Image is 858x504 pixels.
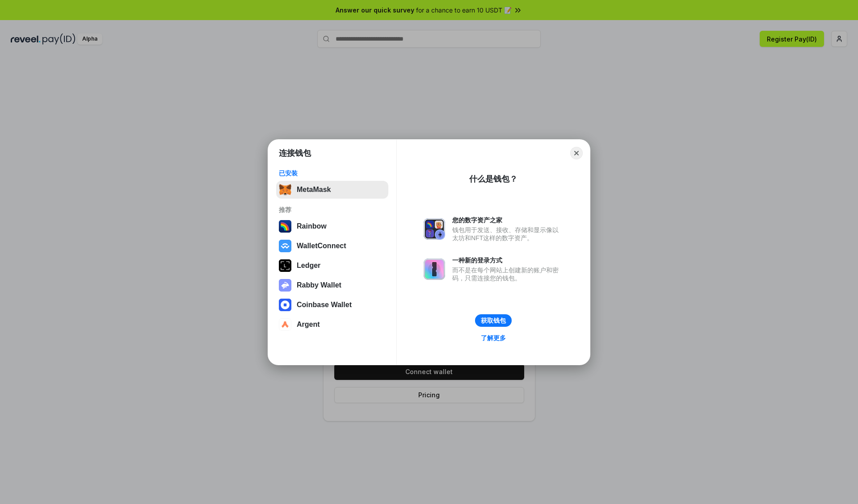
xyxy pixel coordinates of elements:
[297,222,327,230] div: Rainbow
[469,174,517,184] div: 什么是钱包？
[279,220,291,233] img: svg+xml,%3Csvg%20width%3D%22120%22%20height%3D%22120%22%20viewBox%3D%220%200%20120%20120%22%20fil...
[276,316,388,333] button: Argent
[276,276,388,294] button: Rabby Wallet
[481,317,506,325] div: 获取钱包
[452,216,563,224] div: 您的数字资产之家
[279,148,311,158] h1: 连接钱包
[452,266,563,282] div: 而不是在每个网站上创建新的账户和密码，只需连接您的钱包。
[297,262,320,270] div: Ledger
[424,218,445,240] img: svg+xml,%3Csvg%20xmlns%3D%22http%3A%2F%2Fwww.w3.org%2F2000%2Fsvg%22%20fill%3D%22none%22%20viewBox...
[452,226,563,242] div: 钱包用于发送、接收、存储和显示像以太坊和NFT这样的数字资产。
[279,206,386,214] div: 推荐
[297,242,346,250] div: WalletConnect
[424,258,445,280] img: svg+xml,%3Csvg%20xmlns%3D%22http%3A%2F%2Fwww.w3.org%2F2000%2Fsvg%22%20fill%3D%22none%22%20viewBox...
[279,259,291,272] img: svg+xml,%3Csvg%20xmlns%3D%22http%3A%2F%2Fwww.w3.org%2F2000%2Fsvg%22%20width%3D%2228%22%20height%3...
[279,240,291,252] img: svg+xml,%3Csvg%20width%3D%2228%22%20height%3D%2228%22%20viewBox%3D%220%200%2028%2028%22%20fill%3D...
[276,237,388,255] button: WalletConnect
[279,279,291,292] img: svg+xml,%3Csvg%20xmlns%3D%22http%3A%2F%2Fwww.w3.org%2F2000%2Fsvg%22%20fill%3D%22none%22%20viewBox...
[276,257,388,275] button: Ledger
[279,318,291,331] img: svg+xml,%3Csvg%20width%3D%2228%22%20height%3D%2228%22%20viewBox%3D%220%200%2028%2028%22%20fill%3D...
[297,301,352,309] div: Coinbase Wallet
[276,217,388,235] button: Rainbow
[475,332,511,344] a: 了解更多
[297,321,320,329] div: Argent
[481,334,506,342] div: 了解更多
[297,186,331,194] div: MetaMask
[452,256,563,264] div: 一种新的登录方式
[276,296,388,314] button: Coinbase Wallet
[279,183,291,196] img: svg+xml,%3Csvg%20fill%3D%22none%22%20height%3D%2233%22%20viewBox%3D%220%200%2035%2033%22%20width%...
[279,299,291,311] img: svg+xml,%3Csvg%20width%3D%2228%22%20height%3D%2228%22%20viewBox%3D%220%200%2028%2028%22%20fill%3D...
[570,147,583,159] button: Close
[279,169,386,177] div: 已安装
[276,181,388,199] button: MetaMask
[297,281,341,289] div: Rabby Wallet
[475,314,512,327] button: 获取钱包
